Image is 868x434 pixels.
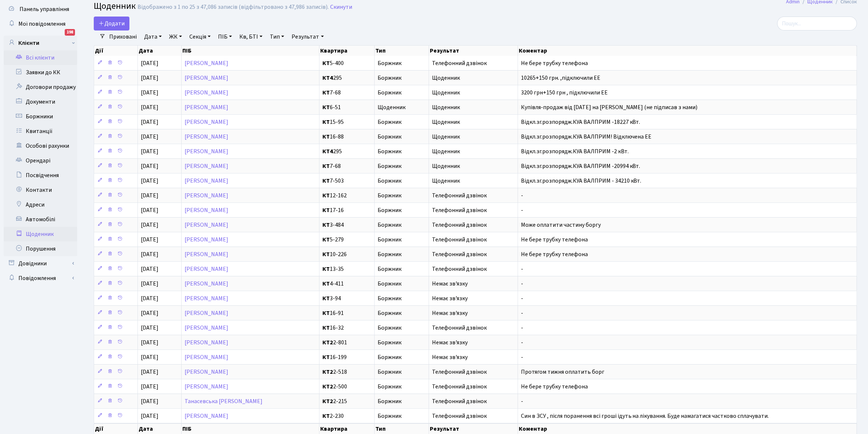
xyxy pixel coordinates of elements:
[322,148,371,154] span: 295
[166,31,185,43] a: ЖК
[106,31,140,43] a: Приховані
[432,281,515,287] span: Немає зв'язку
[319,46,375,56] th: Квартира
[322,103,330,111] b: КТ
[185,324,228,332] a: [PERSON_NAME]
[137,4,329,11] div: Відображено з 1 по 25 з 47,086 записів (відфільтровано з 47,986 записів).
[141,177,158,185] span: [DATE]
[432,237,515,243] span: Телефонний дзвінок
[141,59,158,67] span: [DATE]
[432,369,515,375] span: Телефонний дзвінок
[432,163,515,169] span: Щоденник
[521,191,523,200] span: -
[378,310,425,316] span: Боржник
[236,31,265,43] a: Кв, БТІ
[432,251,515,257] span: Телефонний дзвінок
[378,60,425,66] span: Боржник
[330,4,352,11] a: Скинути
[432,104,515,110] span: Щоденник
[432,148,515,154] span: Щоденник
[521,89,608,97] span: 3200 грн+150 грн , підключили ЕЕ
[375,46,429,56] th: Тип
[4,197,77,212] a: Адреси
[141,147,158,155] span: [DATE]
[521,324,523,332] span: -
[378,148,425,154] span: Боржник
[322,325,371,331] span: 16-32
[185,191,228,200] a: [PERSON_NAME]
[185,338,228,347] a: [PERSON_NAME]
[141,309,158,317] span: [DATE]
[378,281,425,287] span: Боржник
[322,294,330,302] b: КТ
[185,103,228,111] a: [PERSON_NAME]
[521,368,604,376] span: Протягом тижня оплатить борг
[322,368,333,376] b: КТ2
[378,119,425,125] span: Боржник
[141,338,158,347] span: [DATE]
[521,338,523,347] span: -
[322,237,371,243] span: 5-279
[322,191,330,200] b: КТ
[521,294,523,302] span: -
[521,250,588,258] span: Не бере трубку телефона
[185,206,228,214] a: [PERSON_NAME]
[322,353,330,361] b: КТ
[185,294,228,302] a: [PERSON_NAME]
[19,5,69,13] span: Панель управління
[378,207,425,213] span: Боржник
[322,369,371,375] span: 2-518
[322,384,371,390] span: 2-500
[141,74,158,82] span: [DATE]
[378,163,425,169] span: Боржник
[378,384,425,390] span: Боржник
[4,124,77,139] a: Квитанції
[4,94,77,109] a: Документи
[432,60,515,66] span: Телефонний дзвінок
[322,324,330,332] b: КТ
[141,118,158,126] span: [DATE]
[185,397,262,405] a: Танасевська [PERSON_NAME]
[432,178,515,184] span: Щоденник
[322,104,371,110] span: 6-51
[4,109,77,124] a: Боржники
[521,133,652,141] span: Відкл.зг.розпорядж.КУА ВАЛПРИМ! Відключена ЕЕ
[322,354,371,360] span: 16-199
[322,309,330,317] b: КТ
[322,89,330,97] b: КТ
[215,31,235,43] a: ПІБ
[322,193,371,198] span: 12-162
[185,162,228,170] a: [PERSON_NAME]
[432,193,515,198] span: Телефонний дзвінок
[141,31,165,43] a: Дата
[141,353,158,361] span: [DATE]
[521,147,629,155] span: Відкл.зг.розпорядж.КУА ВАЛПРИМ -2 кВт.
[267,31,287,43] a: Тип
[432,384,515,390] span: Телефонний дзвінок
[141,103,158,111] span: [DATE]
[4,36,77,50] a: Клієнти
[141,206,158,214] span: [DATE]
[141,383,158,391] span: [DATE]
[185,74,228,82] a: [PERSON_NAME]
[322,383,333,391] b: КТ2
[322,338,333,347] b: КТ2
[432,266,515,272] span: Телефонний дзвінок
[378,251,425,257] span: Боржник
[4,212,77,227] a: Автомобілі
[322,207,371,213] span: 17-16
[4,241,77,256] a: Порушення
[141,191,158,200] span: [DATE]
[521,74,600,82] span: 10265+150 грн. ,підключили ЕЕ
[322,75,371,81] span: 295
[185,250,228,258] a: [PERSON_NAME]
[322,60,371,66] span: 5-400
[141,324,158,332] span: [DATE]
[432,310,515,316] span: Немає зв'язку
[322,280,330,288] b: КТ
[185,147,228,155] a: [PERSON_NAME]
[521,177,642,185] span: Відкл.зг.розпорядж.КУА ВАЛПРИМ - 34210 кВт.
[322,221,330,229] b: КТ
[378,266,425,272] span: Боржник
[182,46,320,56] th: ПІБ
